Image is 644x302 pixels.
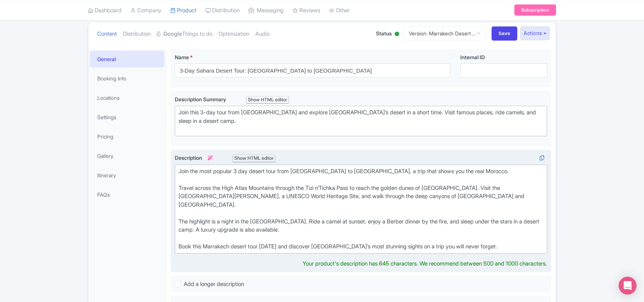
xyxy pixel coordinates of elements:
[460,54,485,60] span: Internal ID
[520,26,550,40] button: Actions
[218,22,249,46] a: Optimization
[514,4,556,16] a: Subscription
[163,30,182,38] strong: Google
[90,167,164,184] a: Itinerary
[90,109,164,125] a: Settings
[376,29,392,37] span: Status
[123,22,151,46] a: Distribution
[179,108,543,134] div: Join this 3-day tour from [GEOGRAPHIC_DATA] and explore [GEOGRAPHIC_DATA]’s desert in a short tim...
[179,167,543,251] div: Join the most popular 3 day desert tour from [GEOGRAPHIC_DATA] to [GEOGRAPHIC_DATA], a trip that ...
[90,51,164,67] a: General
[184,280,244,287] span: Add a longer description
[393,29,401,40] div: Active
[97,22,117,46] a: Content
[492,26,518,41] input: Save
[175,54,189,60] span: Name
[303,260,547,268] div: Your product's description has 645 characters. We recommend between 500 and 1000 characters.
[246,96,289,104] div: Show HTML editor
[175,96,227,102] span: Description Summary
[233,155,275,162] div: Show HTML editor
[90,186,164,203] a: FAQs
[90,89,164,106] a: Locations
[157,22,212,46] a: GoogleThings to do
[255,22,269,46] a: Audio
[90,70,164,87] a: Booking Info
[90,147,164,164] a: Gallery
[619,277,637,295] div: Open Intercom Messenger
[90,128,164,145] a: Pricing
[175,155,214,161] span: Description
[404,26,486,41] a: Version: Marrakech Desert ...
